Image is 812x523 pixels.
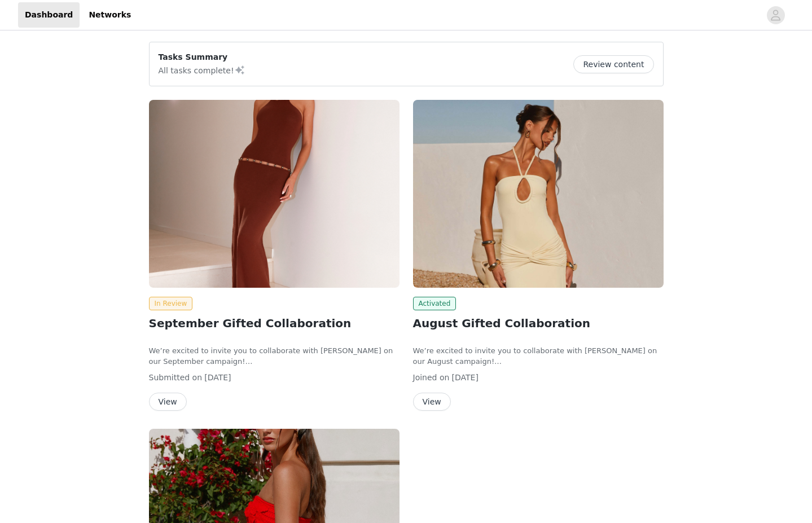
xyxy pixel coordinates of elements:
[413,393,451,411] button: View
[413,398,451,406] a: View
[413,315,664,332] h2: August Gifted Collaboration
[413,100,664,288] img: Peppermayo AUS
[204,373,231,382] span: [DATE]
[82,2,138,28] a: Networks
[18,2,80,28] a: Dashboard
[573,55,653,73] button: Review content
[149,100,400,288] img: Peppermayo AUS
[149,345,400,367] p: We’re excited to invite you to collaborate with [PERSON_NAME] on our September campaign!
[452,373,479,382] span: [DATE]
[159,51,245,63] p: Tasks Summary
[149,373,203,382] span: Submitted on
[770,6,781,24] div: avatar
[413,345,664,367] p: We’re excited to invite you to collaborate with [PERSON_NAME] on our August campaign!
[149,315,400,332] h2: September Gifted Collaboration
[149,297,193,310] span: In Review
[149,398,187,406] a: View
[159,63,245,77] p: All tasks complete!
[149,393,187,411] button: View
[413,297,457,310] span: Activated
[413,373,450,382] span: Joined on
